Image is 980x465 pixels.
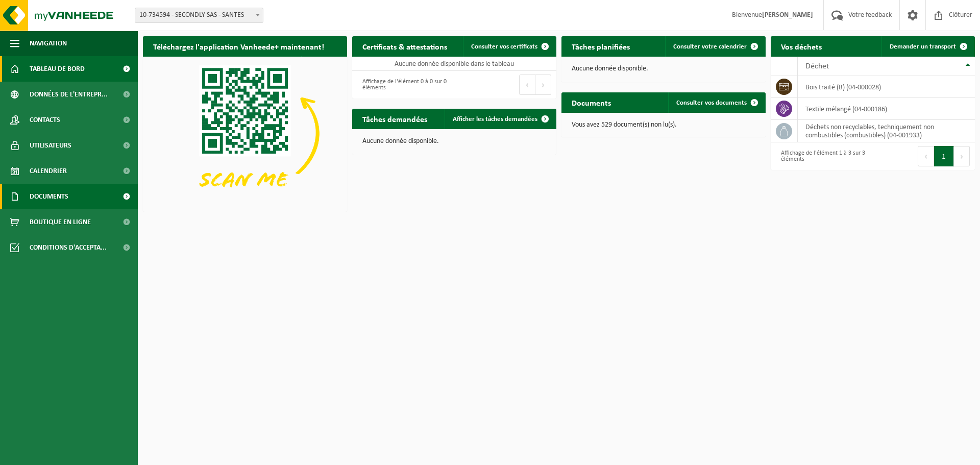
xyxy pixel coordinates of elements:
h2: Documents [561,92,621,112]
span: Consulter vos documents [676,100,747,106]
span: Demander un transport [890,43,956,50]
button: 1 [934,146,954,166]
button: Previous [519,75,535,95]
span: 10-734594 - SECONDLY SAS - SANTES [135,8,263,23]
td: textile mélangé (04-000186) [798,98,975,120]
span: Déchet [805,62,829,70]
h2: Tâches planifiées [561,36,640,56]
a: Consulter vos documents [668,92,765,113]
span: Données de l'entrepr... [30,82,108,107]
span: Conditions d'accepta... [30,235,107,260]
td: déchets non recyclables, techniquement non combustibles (combustibles) (04-001933) [798,120,975,142]
button: Next [954,146,970,166]
a: Consulter vos certificats [463,36,555,57]
div: Affichage de l'élément 0 à 0 sur 0 éléments [357,74,449,96]
strong: [PERSON_NAME] [762,11,813,19]
h2: Vos déchets [771,36,832,56]
span: Consulter vos certificats [471,43,537,50]
span: Documents [30,184,68,209]
span: Boutique en ligne [30,209,91,235]
img: Download de VHEPlus App [143,57,347,210]
a: Afficher les tâches demandées [445,109,555,129]
span: Tableau de bord [30,56,85,82]
span: Consulter votre calendrier [673,43,747,50]
td: bois traité (B) (04-000028) [798,76,975,98]
span: Contacts [30,107,60,133]
h2: Téléchargez l'application Vanheede+ maintenant! [143,36,334,56]
span: 10-734594 - SECONDLY SAS - SANTES [135,8,263,22]
td: Aucune donnée disponible dans le tableau [352,57,556,71]
span: Utilisateurs [30,133,71,158]
a: Consulter votre calendrier [665,36,765,57]
h2: Tâches demandées [352,109,437,129]
p: Vous avez 529 document(s) non lu(s). [572,121,755,129]
span: Afficher les tâches demandées [453,116,537,123]
p: Aucune donnée disponible. [362,138,546,145]
div: Affichage de l'élément 1 à 3 sur 3 éléments [776,145,868,167]
a: Demander un transport [881,36,974,57]
p: Aucune donnée disponible. [572,65,755,72]
h2: Certificats & attestations [352,36,457,56]
button: Next [535,75,551,95]
span: Calendrier [30,158,67,184]
button: Previous [918,146,934,166]
span: Navigation [30,31,67,56]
